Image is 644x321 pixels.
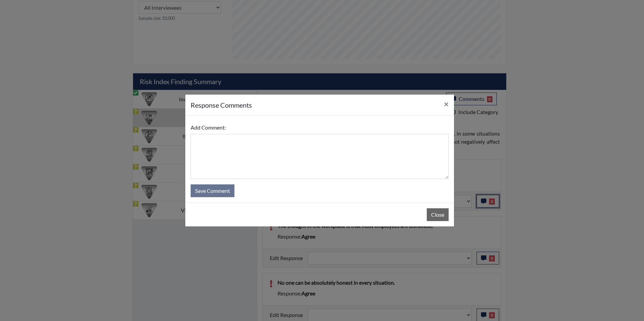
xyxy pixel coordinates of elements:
label: Add Comment: [191,121,226,134]
h5: response Comments [191,100,252,110]
span: × [444,99,449,109]
button: Close [439,95,454,113]
button: Save Comment [191,184,234,197]
button: Close [427,208,449,221]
